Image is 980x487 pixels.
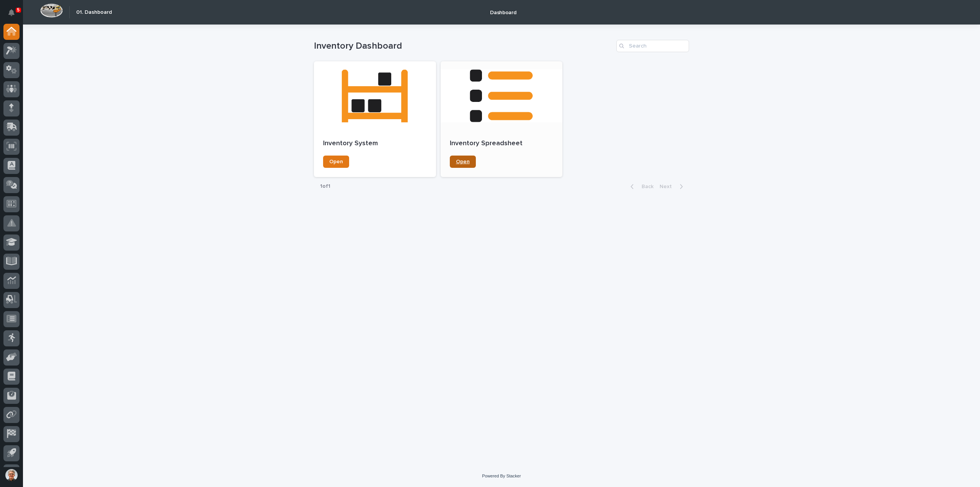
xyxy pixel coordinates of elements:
button: users-avatar [3,467,20,483]
span: Next [660,184,676,189]
button: Next [657,183,689,190]
span: Open [456,159,470,164]
a: Inventory SystemOpen [314,61,436,177]
button: Notifications [3,5,20,21]
a: Powered By Stacker [482,474,521,478]
img: Workspace Logo [40,3,63,18]
a: Open [323,156,349,168]
div: Notifications5 [10,9,20,21]
p: 1 of 1 [314,177,336,196]
p: Inventory System [323,139,427,148]
p: 5 [17,7,20,13]
span: Open [329,159,343,164]
input: Search [616,40,689,52]
h1: Inventory Dashboard [314,41,613,52]
button: Back [624,183,657,190]
a: Open [450,156,476,168]
h2: 01. Dashboard [76,9,112,16]
p: Inventory Spreadsheet [450,139,554,148]
a: Inventory SpreadsheetOpen [441,61,563,177]
span: Back [637,184,653,189]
